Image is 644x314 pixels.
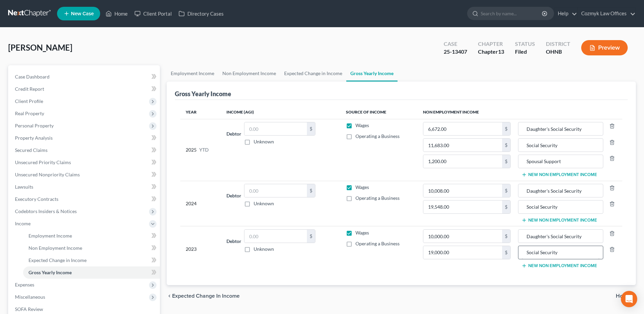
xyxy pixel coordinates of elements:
[521,172,597,177] button: New Non Employment Income
[15,135,53,141] span: Property Analysis
[15,282,34,287] span: Expenses
[10,144,160,156] a: Secured Claims
[29,245,82,251] span: Non Employment Income
[23,230,160,242] a: Employment Income
[102,7,131,20] a: Home
[307,122,315,135] div: $
[175,7,227,20] a: Directory Cases
[71,11,94,16] span: New Case
[502,122,510,135] div: $
[15,294,45,300] span: Miscellaneous
[423,230,502,243] input: 0.00
[546,40,570,48] div: District
[15,184,33,190] span: Lawsuits
[502,246,510,259] div: $
[15,172,80,177] span: Unsecured Nonpriority Claims
[355,133,400,139] span: Operating a Business
[522,139,600,152] input: Source of Income
[621,291,637,307] div: Open Intercom Messenger
[244,122,307,135] input: 0.00
[423,184,502,197] input: 0.00
[522,200,600,213] input: Source of Income
[522,184,600,197] input: Source of Income
[522,230,600,243] input: Source of Income
[254,246,274,252] label: Unknown
[186,122,216,177] div: 2025
[581,40,628,55] button: Preview
[29,233,72,239] span: Employment Income
[218,65,280,82] a: Non Employment Income
[423,246,502,259] input: 0.00
[15,221,31,226] span: Income
[515,40,535,48] div: Status
[23,242,160,254] a: Non Employment Income
[15,208,77,214] span: Codebtors Insiders & Notices
[15,123,54,128] span: Personal Property
[175,90,231,98] div: Gross Yearly Income
[481,7,543,20] input: Search by name...
[502,184,510,197] div: $
[10,132,160,144] a: Property Analysis
[522,246,600,259] input: Source of Income
[515,48,535,56] div: Filed
[10,83,160,95] a: Credit Report
[346,65,398,82] a: Gross Yearly Income
[423,139,502,152] input: 0.00
[8,42,72,52] span: [PERSON_NAME]
[29,269,72,275] span: Gross Yearly Income
[15,74,50,80] span: Case Dashboard
[280,65,346,82] a: Expected Change in Income
[15,306,43,312] span: SOFA Review
[131,7,175,20] a: Client Portal
[355,230,369,235] span: Wages
[10,181,160,193] a: Lawsuits
[23,266,160,279] a: Gross Yearly Income
[616,293,636,299] button: Home chevron_right
[355,184,369,190] span: Wages
[355,195,400,201] span: Operating a Business
[478,48,504,56] div: Chapter
[478,40,504,48] div: Chapter
[546,48,570,56] div: OHNB
[254,200,274,207] label: Unknown
[221,105,341,119] th: Income (AGI)
[521,217,597,223] button: New Non Employment Income
[199,146,209,153] span: YTD
[502,200,510,213] div: $
[502,139,510,152] div: $
[498,48,504,55] span: 13
[522,155,600,168] input: Source of Income
[15,86,44,92] span: Credit Report
[15,98,43,104] span: Client Profile
[521,263,597,268] button: New Non Employment Income
[355,241,400,246] span: Operating a Business
[226,238,241,245] label: Debtor
[186,229,216,269] div: 2023
[10,169,160,181] a: Unsecured Nonpriority Claims
[418,105,622,119] th: Non Employment Income
[307,230,315,243] div: $
[244,184,307,197] input: 0.00
[10,193,160,205] a: Executory Contracts
[15,196,58,202] span: Executory Contracts
[554,7,577,20] a: Help
[502,230,510,243] div: $
[10,156,160,169] a: Unsecured Priority Claims
[29,257,87,263] span: Expected Change in Income
[254,138,274,145] label: Unknown
[167,293,172,299] i: chevron_left
[355,122,369,128] span: Wages
[307,184,315,197] div: $
[578,7,636,20] a: Cozmyk Law Offices
[167,65,218,82] a: Employment Income
[423,155,502,168] input: 0.00
[226,192,241,199] label: Debtor
[186,184,216,223] div: 2024
[244,230,307,243] input: 0.00
[341,105,418,119] th: Source of Income
[423,200,502,213] input: 0.00
[522,122,600,135] input: Source of Income
[226,130,241,137] label: Debtor
[444,40,467,48] div: Case
[172,293,240,299] span: Expected Change in Income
